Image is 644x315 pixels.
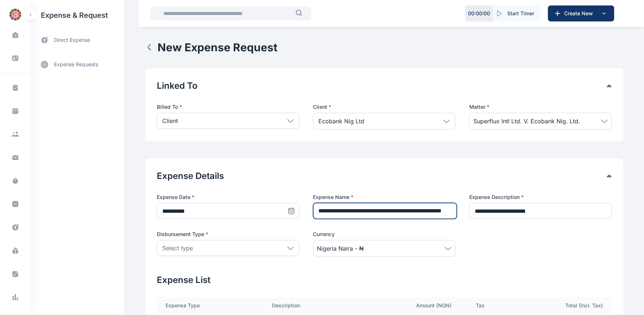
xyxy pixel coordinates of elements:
p: 00 : 00 : 00 [468,10,490,17]
label: Billed To [157,103,299,111]
label: Expense Name [313,194,456,201]
p: Select type [162,244,193,252]
div: Linked To [157,80,612,92]
span: Matter [469,103,489,111]
span: Ecobank Nig Ltd [319,117,365,125]
h1: New Expense Request [158,41,278,54]
label: Disbursement Type [157,231,299,238]
th: Tax [468,298,550,314]
th: Total (Incl. Tax) [550,298,612,314]
span: Currency [313,231,335,238]
div: Expense Details [157,170,612,182]
button: Start Timer [493,5,540,21]
label: Expense Description [469,194,612,201]
h2: Expense List [157,274,612,286]
button: Create New [548,5,614,21]
p: Client [162,116,178,125]
button: Expense Details [157,170,607,182]
th: Amount ( NGN ) [408,298,468,314]
th: Expense Type [157,298,264,314]
a: direct expense [31,31,124,50]
span: Superflux Intl Ltd. V. Ecobank Nig. Ltd. [473,117,580,125]
th: Description [264,298,408,314]
button: Linked To [157,80,607,92]
div: expense requests [31,50,124,73]
a: expense requests [31,56,124,73]
label: Expense Date [157,194,299,201]
span: Start Timer [508,10,535,17]
span: Create New [562,10,600,17]
p: Client [313,103,456,111]
span: Nigeria Naira - ₦ [317,244,364,253]
span: direct expense [54,36,90,44]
